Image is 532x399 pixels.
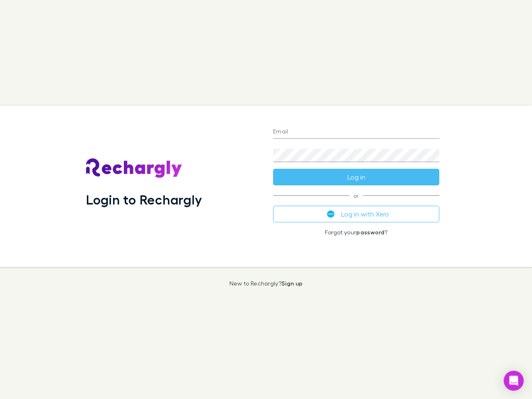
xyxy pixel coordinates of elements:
div: Open Intercom Messenger [504,371,524,391]
h1: Login to Rechargly [86,192,202,207]
p: New to Rechargly? [229,280,303,287]
a: Sign up [281,280,303,287]
button: Log in [273,169,439,185]
button: Log in with Xero [273,206,439,222]
p: Forgot your ? [273,229,439,236]
a: password [356,229,384,236]
img: Rechargly's Logo [86,158,182,178]
img: Xero's logo [327,210,335,218]
span: or [273,195,439,196]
